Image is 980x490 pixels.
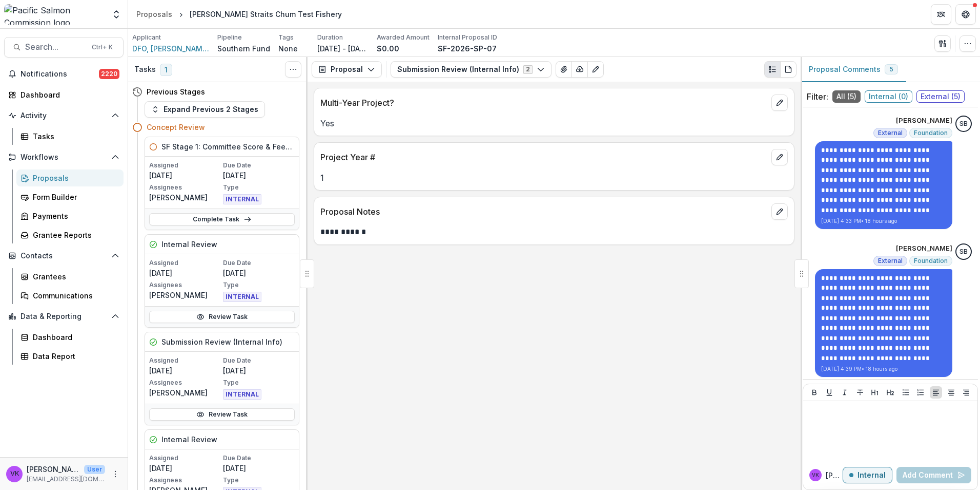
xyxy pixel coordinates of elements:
p: [DATE] 4:33 PM • 18 hours ago [821,217,946,225]
button: Strike [854,386,866,399]
button: Open Workflows [4,149,124,165]
button: edit [771,95,788,111]
span: INTERNAL [223,389,261,400]
button: Plaintext view [764,61,781,78]
p: Type [223,280,295,290]
a: Form Builder [16,189,124,205]
p: Yes [320,117,788,129]
a: Dashboard [4,86,124,103]
button: Proposal [312,61,382,78]
a: Tasks [16,128,124,145]
p: Project Year # [320,151,767,163]
p: Assigned [149,161,221,170]
p: Type [223,378,295,387]
h4: Concept Review [147,122,205,133]
p: [DATE] [149,365,221,376]
button: Toggle View Cancelled Tasks [285,61,301,78]
button: Internal [843,467,892,483]
a: Communications [16,287,124,304]
a: Payments [16,208,124,224]
div: Victor Keong [10,470,19,477]
button: edit [771,203,788,220]
p: SF-2026-SP-07 [438,43,497,54]
button: Expand Previous 2 Stages [145,101,265,118]
div: Victor Keong [812,473,819,478]
a: Grantees [16,268,124,285]
p: [PERSON_NAME] [896,116,952,126]
p: Due Date [223,454,295,463]
h3: Tasks [134,65,156,74]
p: Assigned [149,356,221,365]
span: External [878,257,903,265]
p: None [278,43,298,54]
span: Contacts [21,252,107,260]
p: [DATE] - [DATE] [317,43,369,54]
a: Grantee Reports [16,227,124,243]
a: Proposals [16,169,124,186]
div: Dashboard [21,89,115,100]
button: More [109,468,121,480]
p: Due Date [223,161,295,170]
p: [DATE] [223,268,295,278]
button: Bullet List [900,386,912,399]
a: Data Report [16,348,124,365]
button: Proposal Comments [801,57,906,82]
div: Sascha Bendt [959,249,968,255]
span: 5 [889,66,893,73]
div: Grantees [33,271,115,282]
a: Review Task [149,311,295,323]
button: Align Center [945,386,957,399]
p: Proposal Notes [320,205,767,218]
div: Communications [33,290,115,301]
h5: Internal Review [161,434,217,445]
p: Assignees [149,280,221,290]
p: Multi-Year Project? [320,97,767,109]
p: Assigned [149,258,221,268]
p: [PERSON_NAME] [826,470,843,481]
button: Heading 2 [884,386,896,399]
p: Type [223,476,295,485]
button: Underline [823,386,835,399]
button: Submission Review (Internal Info)2 [391,61,552,78]
p: Internal [857,471,886,480]
div: Proposals [33,173,115,183]
p: User [84,465,105,474]
p: [PERSON_NAME] [896,243,952,254]
p: [PERSON_NAME] [27,464,80,475]
span: 1 [160,64,172,76]
a: Proposals [132,7,176,22]
p: Internal Proposal ID [438,33,497,42]
p: Assignees [149,378,221,387]
p: [PERSON_NAME] [149,290,221,300]
a: Complete Task [149,213,295,225]
p: Southern Fund [217,43,270,54]
p: Type [223,183,295,192]
span: Workflows [21,153,107,162]
div: Grantee Reports [33,230,115,240]
p: [DATE] [149,268,221,278]
span: External [878,129,903,137]
p: [DATE] [223,463,295,474]
button: Search... [4,37,124,58]
p: Filter: [807,90,828,103]
img: Pacific Salmon Commission logo [4,4,105,25]
div: Payments [33,211,115,221]
span: Notifications [21,70,99,79]
button: PDF view [780,61,797,78]
p: Assignees [149,476,221,485]
p: Duration [317,33,343,42]
div: Tasks [33,131,115,142]
span: External ( 5 ) [916,90,965,103]
div: Sascha Bendt [959,121,968,127]
div: Form Builder [33,192,115,202]
div: Data Report [33,351,115,362]
p: Awarded Amount [377,33,430,42]
span: 2220 [99,69,119,79]
button: Align Right [960,386,972,399]
p: Assignees [149,183,221,192]
div: Ctrl + K [90,42,115,53]
p: [PERSON_NAME] [149,192,221,203]
button: Open Data & Reporting [4,308,124,325]
div: Dashboard [33,332,115,343]
span: DFO, [PERSON_NAME] River [132,43,209,54]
